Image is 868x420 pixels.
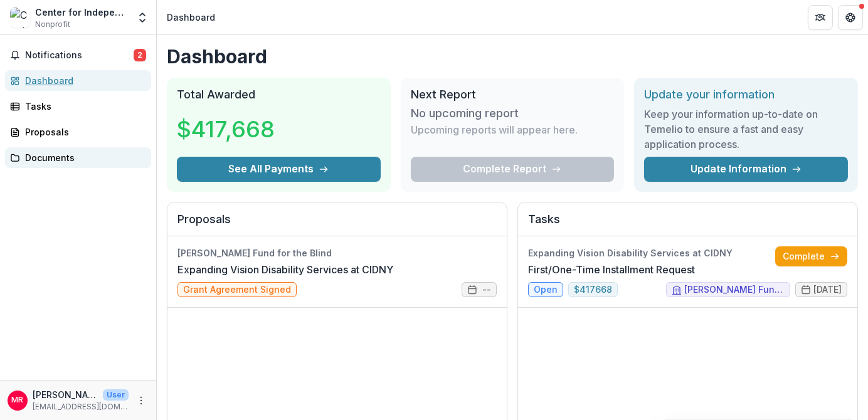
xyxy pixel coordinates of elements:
[5,122,151,142] a: Proposals
[25,125,141,139] div: Proposals
[35,19,70,30] span: Nonprofit
[33,401,129,412] p: [EMAIL_ADDRESS][DOMAIN_NAME]
[25,50,134,61] span: Notifications
[177,213,497,236] h2: Proposals
[167,45,858,68] h1: Dashboard
[5,96,151,117] a: Tasks
[25,151,141,164] div: Documents
[5,45,151,65] button: Notifications2
[644,157,848,182] a: Update Information
[167,11,215,24] div: Dashboard
[5,147,151,168] a: Documents
[808,5,833,30] button: Partners
[177,88,381,102] h2: Total Awarded
[644,88,848,102] h2: Update your information
[528,262,695,277] a: First/One-Time Installment Request
[838,5,863,30] button: Get Help
[33,388,98,401] p: [PERSON_NAME]
[411,122,578,137] p: Upcoming reports will appear here.
[411,107,519,120] h3: No upcoming report
[411,88,615,102] h2: Next Report
[12,396,24,404] div: Maite Reyes-Coles
[25,100,141,113] div: Tasks
[134,393,149,408] button: More
[775,246,847,266] a: Complete
[134,49,146,61] span: 2
[528,213,847,236] h2: Tasks
[10,8,30,28] img: Center for Independence of the Disabled, New York
[5,70,151,91] a: Dashboard
[177,112,275,146] h3: $417,668
[177,262,393,277] a: Expanding Vision Disability Services at CIDNY
[177,157,381,182] button: See All Payments
[134,5,151,30] button: Open entity switcher
[162,8,220,26] nav: breadcrumb
[25,74,141,87] div: Dashboard
[35,6,129,19] div: Center for Independence of the Disabled, [US_STATE]
[103,389,129,401] p: User
[644,107,848,152] h3: Keep your information up-to-date on Temelio to ensure a fast and easy application process.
